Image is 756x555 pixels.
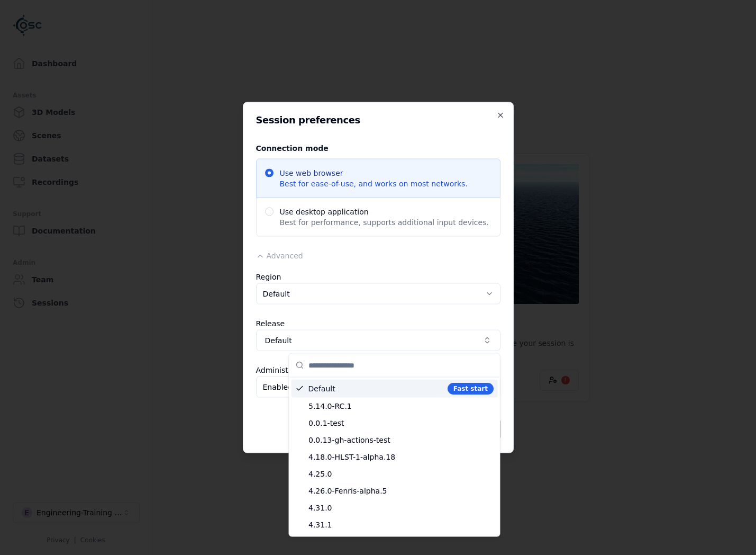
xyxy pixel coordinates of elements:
span: 4.31.1 [308,520,494,530]
span: 4.26.0-Fenris-alpha.5 [308,486,494,496]
span: 0.0.1-test [308,418,494,428]
span: 0.0.13-gh-actions-test [308,435,494,445]
span: Default [308,383,443,394]
span: 4.18.0-HLST-1-alpha.18 [308,452,494,462]
span: 4.31.0 [308,503,494,513]
div: Fast start [447,383,493,395]
span: 5.14.0-RC.1 [308,401,494,411]
span: 4.25.0 [308,469,494,479]
div: Suggestions [289,378,500,536]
